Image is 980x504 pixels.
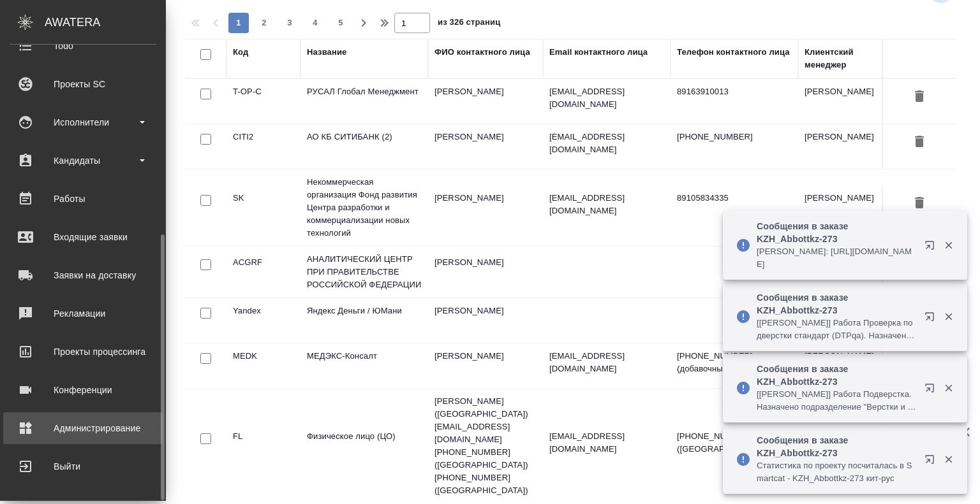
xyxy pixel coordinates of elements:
[3,412,163,444] a: Администрирование
[3,68,163,100] a: Проекты SC
[677,131,792,143] p: [PHONE_NUMBER]
[428,185,543,230] td: [PERSON_NAME]
[549,46,648,59] div: Email контактного лица
[549,350,664,375] p: [EMAIL_ADDRESS][DOMAIN_NAME]
[757,459,916,485] p: Cтатистика по проекту посчиталась в Smartcat - KZH_Abbottkz-273 кит-рус
[428,79,543,124] td: [PERSON_NAME]
[677,192,792,205] p: 89105834335
[428,124,543,169] td: [PERSON_NAME]
[3,298,163,329] a: Рекламации
[45,10,166,35] div: AWATERA
[549,430,664,456] p: [EMAIL_ADDRESS][DOMAIN_NAME]
[3,221,163,253] a: Входящие заявки
[917,304,947,335] button: Открыть в новой вкладке
[3,30,163,62] a: Todo
[10,113,156,132] div: Исполнители
[909,85,930,109] button: Удалить
[10,457,156,476] div: Выйти
[909,192,930,215] button: Удалить
[301,79,428,124] td: РУСАЛ Глобал Менеджмент
[226,298,301,343] td: Yandex
[3,259,163,291] a: Заявки на доставку
[226,250,301,294] td: ACGRF
[301,424,428,468] td: Физическое лицо (ЦО)
[434,46,530,59] div: ФИО контактного лица
[677,46,790,59] div: Телефон контактного лица
[226,79,301,124] td: T-OP-C
[3,336,163,368] a: Проекты процессинга
[677,430,792,456] p: [PHONE_NUMBER] ([GEOGRAPHIC_DATA])
[798,185,900,230] td: [PERSON_NAME]
[757,245,916,271] p: [PERSON_NAME]: [URL][DOMAIN_NAME]
[428,389,543,503] td: [PERSON_NAME] ([GEOGRAPHIC_DATA]) [EMAIL_ADDRESS][DOMAIN_NAME] [PHONE_NUMBER] ([GEOGRAPHIC_DATA])...
[305,17,325,29] span: 4
[677,85,792,98] p: 89163910013
[307,46,346,59] div: Название
[428,298,543,343] td: [PERSON_NAME]
[438,15,500,33] span: из 326 страниц
[301,247,428,298] td: АНАЛИТИЧЕСКИЙ ЦЕНТР ПРИ ПРАВИТЕЛЬСТВЕ РОССИЙСКОЙ ФЕДЕРАЦИИ
[757,220,916,245] p: Сообщения в заказе KZH_Abbottkz-273
[935,454,961,465] button: Закрыть
[226,185,301,230] td: SK
[549,85,664,111] p: [EMAIL_ADDRESS][DOMAIN_NAME]
[279,13,300,33] button: 3
[10,151,156,170] div: Кандидаты
[10,304,156,323] div: Рекламации
[428,343,543,388] td: [PERSON_NAME]
[10,75,156,94] div: Проекты SC
[3,183,163,215] a: Работы
[935,240,961,251] button: Закрыть
[677,350,792,375] p: [PHONE_NUMBER] (добавочный 105)
[3,450,163,482] a: Выйти
[254,13,274,33] button: 2
[305,13,325,33] button: 4
[917,233,947,263] button: Открыть в новой вкладке
[10,227,156,247] div: Входящие заявки
[10,380,156,400] div: Конференции
[757,291,916,317] p: Сообщения в заказе KZH_Abbottkz-273
[301,169,428,246] td: Некоммерческая организация Фонд развития Центра разработки и коммерциализации новых технологий
[301,343,428,388] td: МЕДЭКС-Консалт
[549,192,664,217] p: [EMAIL_ADDRESS][DOMAIN_NAME]
[3,374,163,406] a: Конференции
[917,447,947,477] button: Открыть в новой вкладке
[301,298,428,343] td: Яндекс Деньги / ЮМани
[757,434,916,459] p: Сообщения в заказе KZH_Abbottkz-273
[909,131,930,154] button: Удалить
[10,36,156,55] div: Todo
[757,388,916,414] p: [[PERSON_NAME]] Работа Подверстка. Назначено подразделение "Верстки и дизайна"
[805,46,894,71] div: Клиентский менеджер
[10,266,156,285] div: Заявки на доставку
[935,311,961,322] button: Закрыть
[279,17,300,29] span: 3
[10,189,156,208] div: Работы
[798,79,900,124] td: [PERSON_NAME]
[798,124,900,169] td: [PERSON_NAME]
[757,317,916,342] p: [[PERSON_NAME]] Работа Проверка подверстки стандарт (DTPqa). Назначено подразделение "DTPqa"
[757,363,916,388] p: Сообщения в заказе KZH_Abbottkz-273
[10,342,156,361] div: Проекты процессинга
[254,17,274,29] span: 2
[935,382,961,394] button: Закрыть
[10,419,156,438] div: Администрирование
[549,131,664,156] p: [EMAIL_ADDRESS][DOMAIN_NAME]
[330,13,351,33] button: 5
[301,124,428,169] td: АО КБ СИТИБАНК (2)
[233,46,248,59] div: Код
[226,124,301,169] td: CITI2
[917,375,947,406] button: Открыть в новой вкладке
[226,424,301,468] td: FL
[330,17,351,29] span: 5
[226,343,301,388] td: MEDK
[428,250,543,294] td: [PERSON_NAME]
